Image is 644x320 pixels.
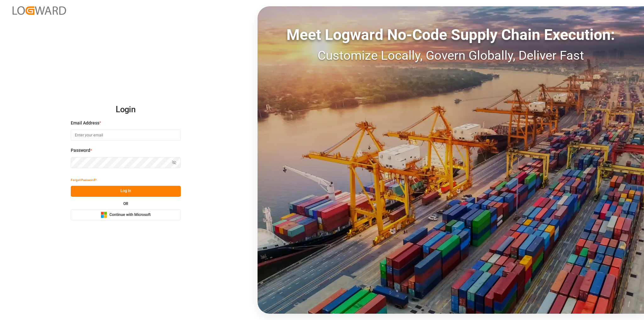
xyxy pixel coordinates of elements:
[71,120,99,126] span: Email Address
[71,130,181,141] input: Enter your email
[13,6,66,15] img: Logward_new_orange.png
[71,209,181,220] button: Continue with Microsoft
[71,100,181,120] h2: Login
[71,147,90,154] span: Password
[258,24,644,46] div: Meet Logward No-Code Supply Chain Execution:
[71,175,97,186] button: Forgot Password?
[123,202,128,206] small: OR
[258,46,644,65] div: Customize Locally, Govern Globally, Deliver Fast
[109,212,151,218] span: Continue with Microsoft
[71,186,181,197] button: Log In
